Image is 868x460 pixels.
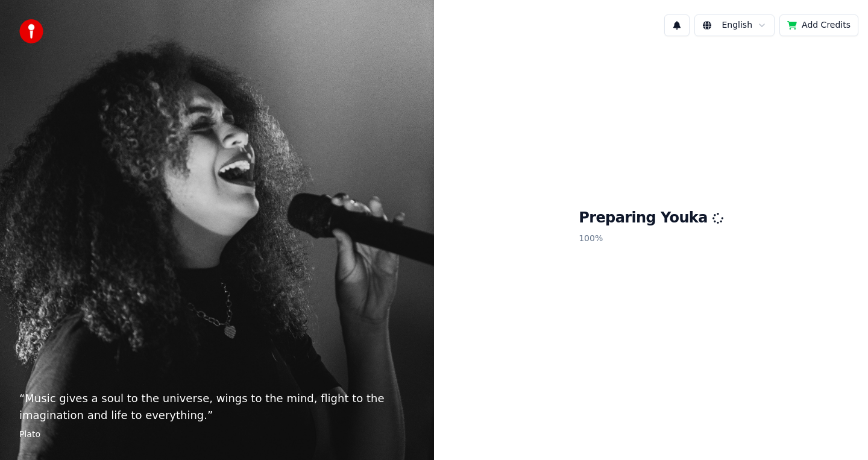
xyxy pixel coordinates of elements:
[19,429,415,441] footer: Plato
[19,390,415,424] p: “ Music gives a soul to the universe, wings to the mind, flight to the imagination and life to ev...
[579,228,723,250] p: 100 %
[779,14,858,36] button: Add Credits
[19,19,43,43] img: youka
[579,209,723,228] h1: Preparing Youka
